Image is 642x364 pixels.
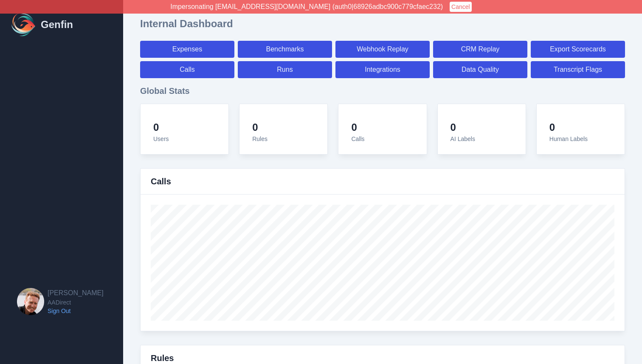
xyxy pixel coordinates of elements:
[433,61,527,78] a: Data Quality
[238,61,332,78] a: Runs
[549,121,588,134] h4: 0
[48,288,104,298] h2: [PERSON_NAME]
[48,307,104,315] a: Sign Out
[335,61,430,78] a: Integrations
[48,298,104,307] span: AADirect
[140,17,233,31] h1: Internal Dashboard
[10,11,37,38] img: Logo
[140,61,234,78] a: Calls
[153,135,169,142] span: Users
[433,41,527,58] a: CRM Replay
[151,175,171,187] h3: Calls
[41,18,73,31] h1: Genfin
[151,352,174,364] h3: Rules
[140,85,625,97] h3: Global Stats
[153,121,169,134] h4: 0
[450,2,472,12] button: Cancel
[351,135,364,142] span: Calls
[451,121,475,134] h4: 0
[17,288,44,315] img: Brian Dunagan
[140,41,234,58] a: Expenses
[351,121,364,134] h4: 0
[335,41,430,58] a: Webhook Replay
[549,135,588,142] span: Human Labels
[531,41,625,58] a: Export Scorecards
[238,41,332,58] a: Benchmarks
[252,121,267,134] h4: 0
[252,135,267,142] span: Rules
[451,135,475,142] span: AI Labels
[531,61,625,78] a: Transcript Flags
